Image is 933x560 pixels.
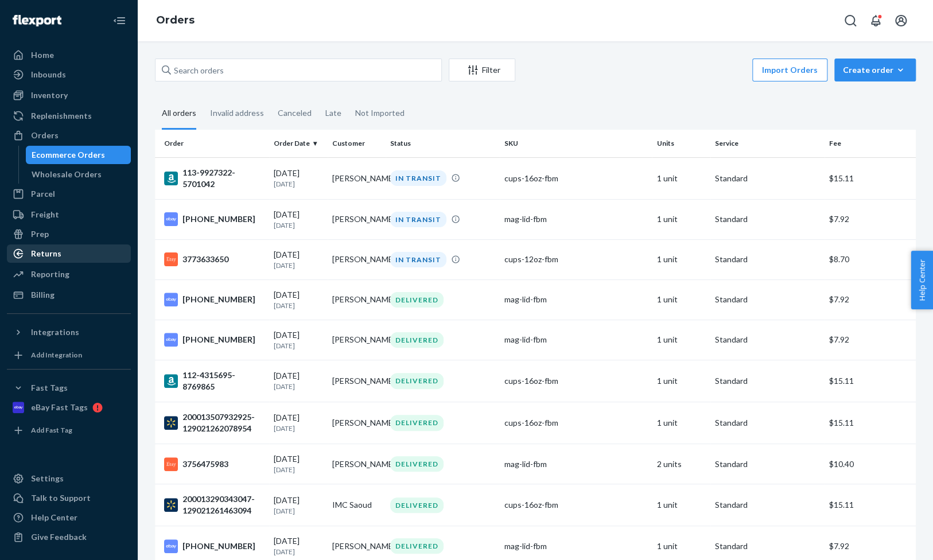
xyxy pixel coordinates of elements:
[31,492,91,504] div: Talk to Support
[26,165,131,184] a: Wholesale Orders
[7,469,131,488] a: Settings
[825,157,916,199] td: $15.11
[31,512,77,523] div: Help Center
[328,320,386,360] td: [PERSON_NAME]
[274,260,323,270] p: [DATE]
[31,531,87,543] div: Give Feedback
[31,289,55,301] div: Billing
[7,265,131,283] a: Reporting
[504,334,647,345] div: mag-lid-fbm
[715,540,820,552] p: Standard
[7,86,131,104] a: Inventory
[715,499,820,511] p: Standard
[210,98,264,128] div: Invalid address
[7,346,131,364] a: Add Integration
[155,130,269,157] th: Order
[31,69,66,80] div: Inbounds
[504,173,647,184] div: cups-16oz-fbm
[390,292,444,308] div: DELIVERED
[31,248,61,259] div: Returns
[274,535,323,557] div: [DATE]
[715,458,820,470] p: Standard
[710,130,825,157] th: Service
[390,212,446,227] div: IN TRANSIT
[355,98,405,128] div: Not Imported
[108,9,131,32] button: Close Navigation
[825,444,916,484] td: $10.40
[449,64,515,76] div: Filter
[715,173,820,184] p: Standard
[156,14,195,26] a: Orders
[390,170,446,186] div: IN TRANSIT
[504,458,647,470] div: mag-lid-fbm
[274,179,323,189] p: [DATE]
[31,473,64,484] div: Settings
[31,350,82,360] div: Add Integration
[31,382,68,394] div: Fast Tags
[834,59,916,81] button: Create order
[7,107,131,125] a: Replenishments
[274,289,323,310] div: [DATE]
[652,444,710,484] td: 2 units
[269,130,328,157] th: Order Date
[274,506,323,516] p: [DATE]
[715,417,820,429] p: Standard
[328,279,386,320] td: [PERSON_NAME]
[825,130,916,157] th: Fee
[328,444,386,484] td: [PERSON_NAME]
[7,126,131,145] a: Orders
[7,65,131,84] a: Inbounds
[7,225,131,243] a: Prep
[7,379,131,397] button: Fast Tags
[31,49,54,61] div: Home
[32,169,102,180] div: Wholesale Orders
[328,199,386,239] td: [PERSON_NAME]
[274,382,323,391] p: [DATE]
[274,547,323,557] p: [DATE]
[7,398,131,417] a: eBay Fast Tags
[7,421,131,440] a: Add Fast Tag
[652,484,710,526] td: 1 unit
[911,251,933,309] button: Help Center
[7,185,131,203] a: Parcel
[652,360,710,402] td: 1 unit
[274,168,323,189] div: [DATE]
[332,138,382,148] div: Customer
[715,334,820,345] p: Standard
[652,279,710,320] td: 1 unit
[390,332,444,348] div: DELIVERED
[26,146,131,164] a: Ecommerce Orders
[274,453,323,475] div: [DATE]
[274,249,323,270] div: [DATE]
[390,373,444,388] div: DELIVERED
[7,46,131,64] a: Home
[328,402,386,444] td: [PERSON_NAME]
[164,411,265,434] div: 200013507932925-129021262078954
[390,456,444,472] div: DELIVERED
[500,130,652,157] th: SKU
[504,375,647,387] div: cups-16oz-fbm
[31,269,69,280] div: Reporting
[652,130,710,157] th: Units
[274,370,323,391] div: [DATE]
[715,375,820,387] p: Standard
[31,228,49,240] div: Prep
[7,528,131,546] button: Give Feedback
[839,9,862,32] button: Open Search Box
[164,252,265,266] div: 3773633650
[274,412,323,433] div: [DATE]
[715,213,820,225] p: Standard
[164,293,265,306] div: [PHONE_NUMBER]
[715,294,820,305] p: Standard
[164,167,265,190] div: 113-9927322-5701042
[390,497,444,513] div: DELIVERED
[274,220,323,230] p: [DATE]
[386,130,500,157] th: Status
[274,341,323,351] p: [DATE]
[274,423,323,433] p: [DATE]
[325,98,341,128] div: Late
[31,188,55,200] div: Parcel
[31,425,72,435] div: Add Fast Tag
[164,493,265,516] div: 200013290343047-129021261463094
